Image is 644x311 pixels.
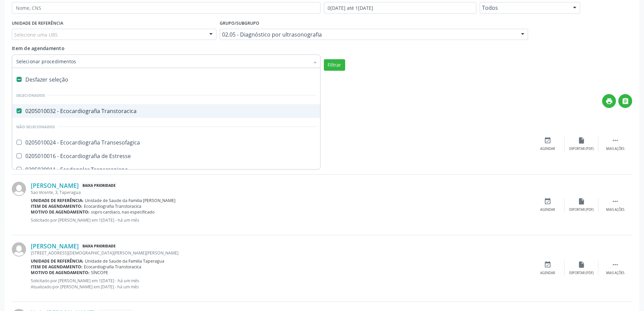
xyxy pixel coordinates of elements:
[605,97,613,105] i: print
[544,137,551,144] i: event_available
[220,18,259,29] label: Grupo/Subgrupo
[81,243,117,250] span: Baixa Prioridade
[618,94,632,108] button: 
[31,217,531,223] p: Solicitado por [PERSON_NAME] em 1[DATE] - há um mês
[612,261,619,268] i: 
[31,182,79,189] a: [PERSON_NAME]
[31,264,82,270] b: Item de agendamento:
[622,97,629,105] i: 
[12,45,65,51] span: Item de agendamento
[578,261,585,268] i: insert_drive_file
[12,18,63,29] label: UNIDADE DE REFERÊNCIA
[81,182,117,189] span: Baixa Prioridade
[16,140,316,145] div: 0205010024 - Ecocardiografia Transesofagica
[85,198,175,203] span: Unidade de Saude da Familia [PERSON_NAME]
[540,147,555,151] div: Agendar
[578,198,585,205] i: insert_drive_file
[544,198,551,205] i: event_available
[569,147,594,151] div: Exportar (PDF)
[91,209,154,215] span: sopro cardiaco, nao especificado
[31,250,531,256] div: [STREET_ADDRESS][DEMOGRAPHIC_DATA][PERSON_NAME][PERSON_NAME]
[31,270,90,275] b: Motivo de agendamento:
[612,137,619,144] i: 
[31,203,82,209] b: Item de agendamento:
[16,167,316,172] div: 0205020011 - Ecodoppler Transcraniano
[85,258,164,264] span: Unidade de Saude da Familia Taperagua
[16,54,309,68] input: Selecionar procedimentos
[31,198,84,203] b: Unidade de referência:
[222,31,515,38] span: 02.05 - Diagnóstico por ultrasonografia
[544,261,551,268] i: event_available
[569,207,594,212] div: Exportar (PDF)
[612,198,619,205] i: 
[16,153,316,159] div: 0205010016 - Ecocardiografia de Estresse
[84,203,141,209] span: Ecocardiografia Transtoracica
[578,137,585,144] i: insert_drive_file
[12,182,26,196] img: img
[14,31,58,38] span: Selecione uma UBS
[12,2,320,14] input: Nome, CNS
[540,271,555,275] div: Agendar
[602,94,616,108] button: print
[31,190,531,195] div: Sao Vicente, 3, Taperagua
[606,271,624,275] div: Mais ações
[606,147,624,151] div: Mais ações
[84,264,141,270] span: Ecocardiografia Transtoracica
[12,242,26,257] img: img
[540,207,555,212] div: Agendar
[482,4,566,11] span: Todos
[12,73,320,86] div: Desfazer seleção
[569,271,594,275] div: Exportar (PDF)
[324,2,476,14] input: Selecione um intervalo
[16,108,316,114] div: 0205010032 - Ecocardiografia Transtoracica
[31,209,90,215] b: Motivo de agendamento:
[606,207,624,212] div: Mais ações
[31,258,84,264] b: Unidade de referência:
[31,278,531,289] p: Solicitado por [PERSON_NAME] em 1[DATE] - há um mês Atualizado por [PERSON_NAME] em [DATE] - há u...
[31,242,79,250] a: [PERSON_NAME]
[91,270,108,275] span: SÍNCOPE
